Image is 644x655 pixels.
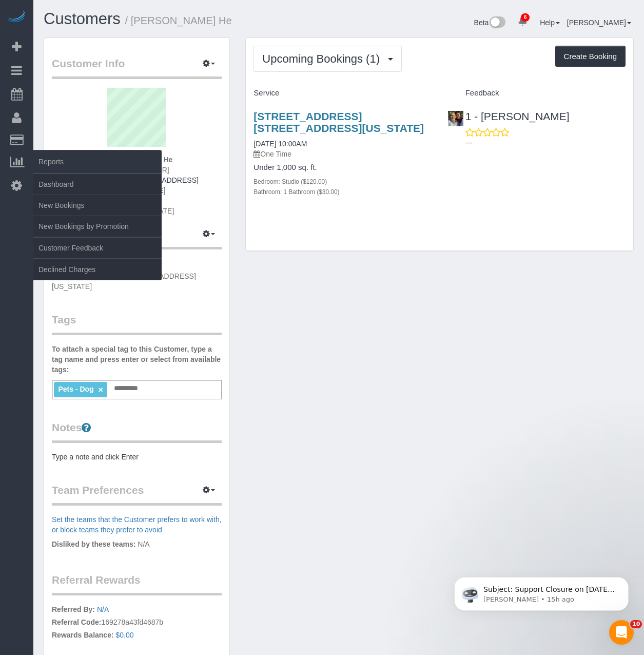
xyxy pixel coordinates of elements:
[253,163,432,172] h4: Under 1,000 sq. ft.
[439,555,644,627] iframe: Intercom notifications message
[513,10,533,33] a: 6
[447,89,626,98] h4: Feedback
[555,46,626,67] button: Create Booking
[253,188,339,196] small: Bathroom: 1 Bathroom ($30.00)
[52,483,222,506] legend: Team Preferences
[52,630,114,640] label: Rewards Balance:
[489,16,505,30] img: New interface
[609,620,634,645] iframe: Intercom live chat
[540,18,560,27] a: Help
[33,195,162,216] a: New Bookings
[52,515,222,534] a: Set the teams that the Customer prefers to work with, or block teams they prefer to avoid
[52,604,222,643] p: 169278a43fd4687b
[253,89,432,98] h4: Service
[567,18,631,27] a: [PERSON_NAME]
[253,46,402,72] button: Upcoming Bookings (1)
[474,18,506,27] a: Beta
[52,604,95,614] label: Referred By:
[33,174,162,280] ul: Reports
[44,10,121,28] a: Customers
[97,605,109,613] a: N/A
[465,138,626,148] p: ---
[52,56,222,79] legend: Customer Info
[116,631,134,639] a: $0.00
[52,617,101,627] label: Referral Code:
[52,312,222,335] legend: Tags
[58,385,93,393] span: Pets - Dog
[52,572,222,595] legend: Referral Rewards
[33,238,162,258] a: Customer Feedback
[125,15,232,26] small: / [PERSON_NAME] He
[448,111,463,126] img: 1 - Xiomara Inga
[6,10,27,25] img: Automaid Logo
[253,110,424,134] a: [STREET_ADDRESS] [STREET_ADDRESS][US_STATE]
[138,540,149,548] span: N/A
[33,174,162,195] a: Dashboard
[630,620,642,628] span: 10
[447,110,570,122] a: 1 - [PERSON_NAME]
[33,150,162,174] span: Reports
[52,272,196,291] span: [STREET_ADDRESS] [STREET_ADDRESS][US_STATE]
[253,178,327,185] small: Bedroom: Studio ($120.00)
[253,149,432,159] p: One Time
[52,452,222,462] pre: Type a note and click Enter
[33,216,162,237] a: New Bookings by Promotion
[99,386,103,394] a: ×
[521,13,530,22] span: 6
[33,259,162,280] a: Declined Charges
[253,140,307,148] a: [DATE] 10:00AM
[52,420,222,443] legend: Notes
[262,52,385,65] span: Upcoming Bookings (1)
[52,539,135,549] label: Disliked by these teams:
[52,344,222,375] label: To attach a special tag to this Customer, type a tag name and press enter or select from availabl...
